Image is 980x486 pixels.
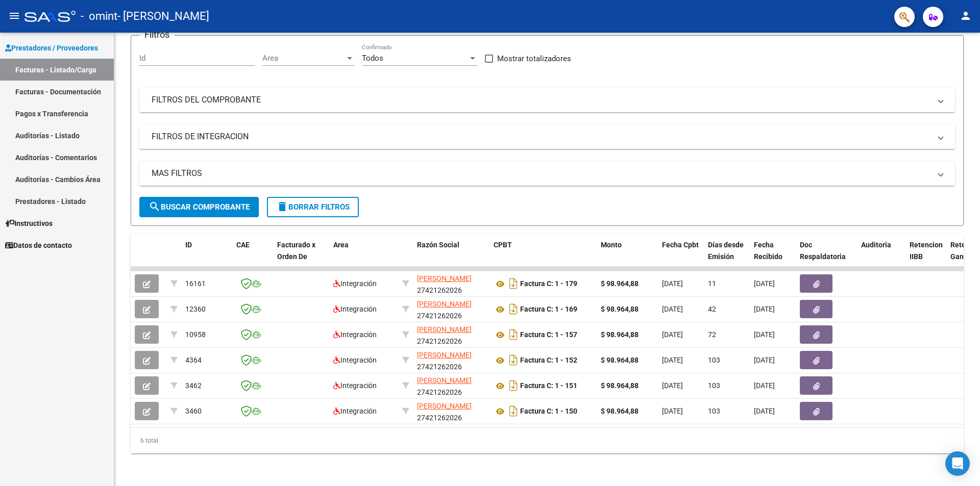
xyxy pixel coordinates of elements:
datatable-header-cell: Fecha Cpbt [658,234,704,279]
mat-icon: search [149,200,161,213]
strong: Factura C: 1 - 151 [520,382,577,390]
span: Integración [333,330,377,339]
span: 42 [708,305,716,313]
div: 27421262026 [417,349,485,371]
span: [DATE] [754,407,775,415]
mat-expansion-panel-header: MAS FILTROS [139,161,955,186]
span: Retencion IIBB [910,241,943,261]
span: Mostrar totalizadores [497,53,571,65]
span: [DATE] [754,330,775,339]
span: Buscar Comprobante [149,202,250,212]
span: Area [333,241,349,249]
strong: Factura C: 1 - 150 [520,407,577,416]
strong: $ 98.964,88 [601,407,639,415]
span: Monto [601,241,622,249]
datatable-header-cell: CPBT [489,234,597,279]
span: 103 [708,407,720,415]
strong: $ 98.964,88 [601,356,639,364]
datatable-header-cell: Monto [597,234,658,279]
i: Descargar documento [507,275,520,292]
span: [DATE] [754,279,775,288]
span: 3462 [185,381,202,390]
div: 27421262026 [417,375,485,396]
span: [PERSON_NAME] [417,300,472,308]
span: [PERSON_NAME] [417,351,472,359]
span: [DATE] [662,305,683,313]
span: [PERSON_NAME] [417,274,472,283]
div: 27421262026 [417,400,485,422]
div: 27421262026 [417,324,485,345]
span: Integración [333,305,377,313]
span: Instructivos [5,218,53,229]
span: Integración [333,407,377,415]
strong: $ 98.964,88 [601,279,639,288]
i: Descargar documento [507,326,520,343]
span: [DATE] [662,356,683,364]
span: Integración [333,356,377,364]
span: [DATE] [754,305,775,313]
span: Prestadores / Proveedores [5,42,98,54]
strong: Factura C: 1 - 179 [520,280,577,288]
div: Open Intercom Messenger [945,451,970,476]
span: Area [262,54,345,63]
span: CAE [236,241,250,249]
span: 12360 [185,305,206,313]
span: Borrar Filtros [276,202,350,212]
span: 10958 [185,330,206,339]
button: Borrar Filtros [267,197,359,217]
mat-icon: person [960,10,972,22]
span: ID [185,241,192,249]
strong: Factura C: 1 - 169 [520,305,577,314]
span: [DATE] [662,381,683,390]
mat-panel-title: FILTROS DE INTEGRACION [152,131,930,142]
span: Integración [333,279,377,288]
span: [DATE] [662,279,683,288]
mat-icon: menu [8,10,20,22]
span: [PERSON_NAME] [417,376,472,385]
datatable-header-cell: Días desde Emisión [704,234,750,279]
span: [PERSON_NAME] [417,325,472,334]
span: 4364 [185,356,202,364]
h3: Filtros [139,28,175,42]
strong: $ 98.964,88 [601,330,639,339]
span: Fecha Recibido [754,241,782,261]
datatable-header-cell: Facturado x Orden De [273,234,329,279]
i: Descargar documento [507,301,520,317]
mat-expansion-panel-header: FILTROS DE INTEGRACION [139,124,955,149]
div: 27421262026 [417,298,485,320]
span: 16161 [185,279,206,288]
div: 6 total [131,428,964,453]
span: [PERSON_NAME] [417,402,472,410]
span: Facturado x Orden De [277,241,315,261]
span: - [PERSON_NAME] [117,5,209,28]
mat-expansion-panel-header: FILTROS DEL COMPROBANTE [139,88,955,112]
datatable-header-cell: Retencion IIBB [905,234,946,279]
div: 27421262026 [417,273,485,294]
span: 103 [708,356,720,364]
span: [DATE] [662,330,683,339]
span: Auditoria [861,241,891,249]
span: CPBT [494,241,512,249]
span: Razón Social [417,241,459,249]
strong: Factura C: 1 - 157 [520,331,577,339]
button: Buscar Comprobante [139,197,259,217]
datatable-header-cell: Razón Social [413,234,489,279]
datatable-header-cell: Doc Respaldatoria [796,234,857,279]
span: 11 [708,279,716,288]
span: 72 [708,330,716,339]
strong: $ 98.964,88 [601,305,639,313]
span: [DATE] [754,381,775,390]
span: Integración [333,381,377,390]
mat-panel-title: MAS FILTROS [152,168,930,179]
span: [DATE] [754,356,775,364]
span: 103 [708,381,720,390]
span: [DATE] [662,407,683,415]
span: - omint [81,5,117,28]
datatable-header-cell: Fecha Recibido [750,234,796,279]
strong: Factura C: 1 - 152 [520,356,577,365]
datatable-header-cell: Auditoria [857,234,905,279]
datatable-header-cell: CAE [232,234,273,279]
span: Doc Respaldatoria [800,241,846,261]
i: Descargar documento [507,403,520,419]
i: Descargar documento [507,352,520,368]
